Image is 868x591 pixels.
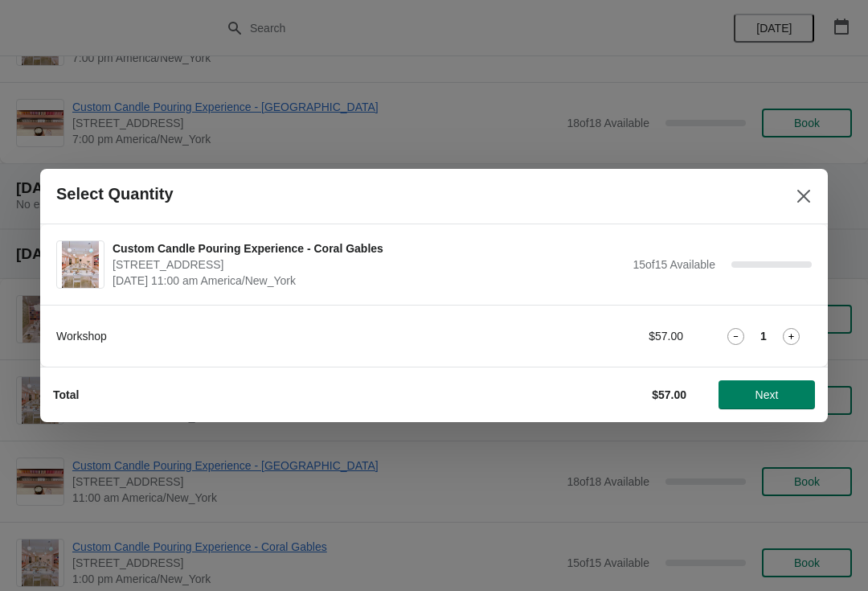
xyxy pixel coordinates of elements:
[652,388,686,401] strong: $57.00
[62,241,100,288] img: Custom Candle Pouring Experience - Coral Gables | 154 Giralda Avenue, Coral Gables, FL, USA | Oct...
[534,328,683,344] div: $57.00
[755,388,779,401] span: Next
[113,273,624,289] span: [DATE] 11:00 am America/New_York
[760,328,767,344] strong: 1
[789,182,818,211] button: Close
[719,380,815,409] button: Next
[56,328,502,344] div: Workshop
[53,388,79,401] strong: Total
[113,240,624,257] span: Custom Candle Pouring Experience - Coral Gables
[113,257,624,273] span: [STREET_ADDRESS]
[56,185,174,203] h2: Select Quantity
[633,258,715,271] span: 15 of 15 Available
